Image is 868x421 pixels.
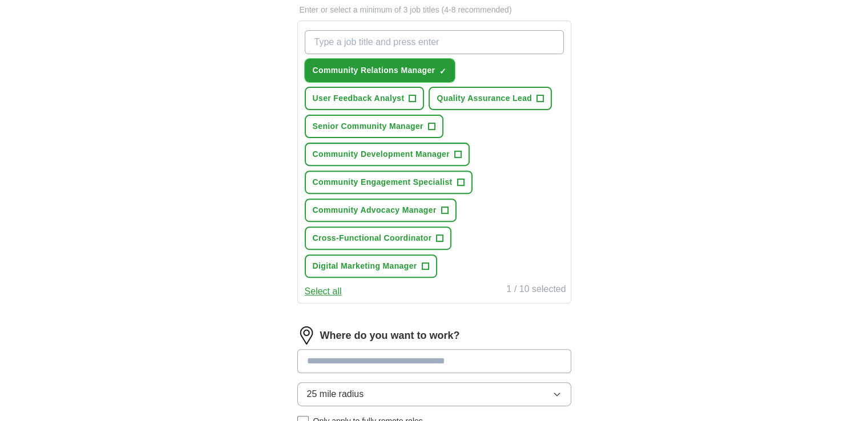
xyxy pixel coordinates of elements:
[305,87,425,110] button: User Feedback Analyst
[305,143,470,166] button: Community Development Manager
[313,148,450,160] span: Community Development Manager
[313,260,417,272] span: Digital Marketing Manager
[307,387,364,401] span: 25 mile radius
[320,328,460,343] label: Where do you want to work?
[313,232,432,244] span: Cross-Functional Coordinator
[313,64,435,76] span: Community Relations Manager
[429,87,552,110] button: Quality Assurance Lead
[297,326,316,345] img: location.png
[305,199,457,222] button: Community Advocacy Manager
[313,176,453,188] span: Community Engagement Specialist
[305,285,342,298] button: Select all
[305,171,473,194] button: Community Engagement Specialist
[313,120,423,132] span: Senior Community Manager
[297,4,571,16] p: Enter or select a minimum of 3 job titles (4-8 recommended)
[437,92,532,104] span: Quality Assurance Lead
[313,204,437,216] span: Community Advocacy Manager
[313,92,405,104] span: User Feedback Analyst
[297,382,571,406] button: 25 mile radius
[305,59,455,82] button: Community Relations Manager✓
[305,30,564,54] input: Type a job title and press enter
[305,115,443,138] button: Senior Community Manager
[305,226,452,250] button: Cross-Functional Coordinator
[506,282,566,298] div: 1 / 10 selected
[305,254,437,278] button: Digital Marketing Manager
[439,67,446,76] span: ✓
